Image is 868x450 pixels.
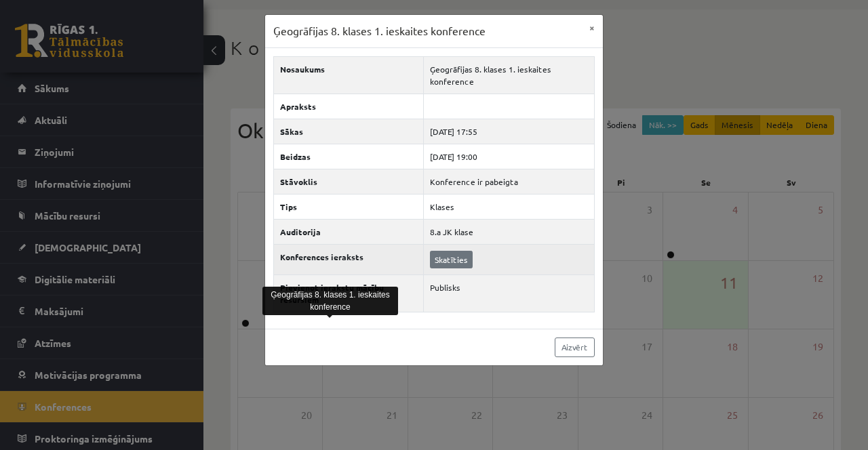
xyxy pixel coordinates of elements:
td: 8.a JK klase [424,219,595,244]
th: Nosaukums [274,56,424,94]
th: Beidzas [274,144,424,169]
th: Sākas [274,119,424,144]
th: Apraksts [274,94,424,119]
td: [DATE] 17:55 [424,119,595,144]
td: Ģeogrāfijas 8. klases 1. ieskaites konference [424,56,595,94]
td: [DATE] 19:00 [424,144,595,169]
th: Konferences ieraksts [274,244,424,274]
td: Konference ir pabeigta [424,169,595,194]
th: Pievienot ierakstu mācību resursiem [274,274,424,312]
a: Aizvērt [555,337,595,357]
th: Auditorija [274,219,424,244]
th: Stāvoklis [274,169,424,194]
td: Klases [424,194,595,219]
button: × [581,15,603,41]
th: Tips [274,194,424,219]
td: Publisks [424,274,595,312]
h3: Ģeogrāfijas 8. klases 1. ieskaites konference [273,23,486,39]
div: Ģeogrāfijas 8. klases 1. ieskaites konference [262,287,398,315]
a: Skatīties [430,251,473,268]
